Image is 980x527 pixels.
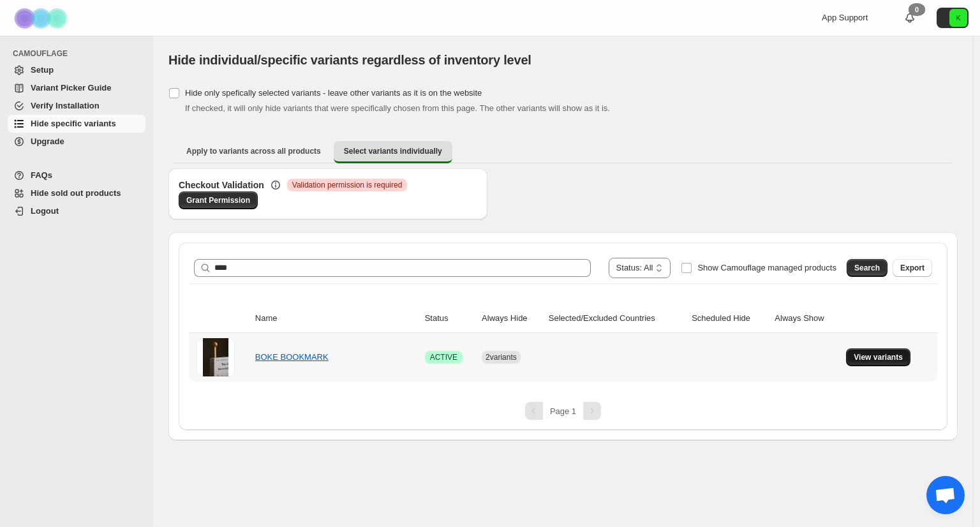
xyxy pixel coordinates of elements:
[8,202,145,220] a: Logout
[189,402,937,420] nav: Pagination
[903,11,916,24] a: 0
[486,353,517,362] span: 2 variants
[949,9,967,27] span: Avatar with initials K
[854,352,903,362] span: View variants
[846,348,910,366] button: View variants
[956,14,961,22] text: K
[185,88,482,98] span: Hide only spefically selected variants - leave other variants as it is on the website
[545,304,688,333] th: Selected/Excluded Countries
[251,304,421,333] th: Name
[31,65,54,75] span: Setup
[168,168,958,440] div: Select variants individually
[909,3,925,16] div: 0
[8,61,145,79] a: Setup
[847,259,887,277] button: Search
[926,476,965,514] div: Open chat
[185,103,610,113] span: If checked, it will only hide variants that were specifically chosen from this page. The other va...
[168,53,531,67] span: Hide individual/specific variants regardless of inventory level
[10,1,74,36] img: Camouflage
[31,170,52,180] span: FAQs
[292,180,403,190] span: Validation permission is required
[822,13,868,22] span: App Support
[186,146,321,156] span: Apply to variants across all products
[893,259,932,277] button: Export
[31,188,121,198] span: Hide sold out products
[430,352,457,362] span: ACTIVE
[937,8,969,28] button: Avatar with initials K
[31,83,111,93] span: Variant Picker Guide
[8,97,145,115] a: Verify Installation
[854,263,880,273] span: Search
[478,304,545,333] th: Always Hide
[255,352,329,362] a: BOKE BOOKMARK
[179,179,264,191] h3: Checkout Validation
[697,263,836,272] span: Show Camouflage managed products
[8,167,145,184] a: FAQs
[179,191,258,209] a: Grant Permission
[688,304,771,333] th: Scheduled Hide
[421,304,478,333] th: Status
[344,146,442,156] span: Select variants individually
[13,48,147,59] span: CAMOUFLAGE
[8,115,145,133] a: Hide specific variants
[771,304,842,333] th: Always Show
[900,263,924,273] span: Export
[334,141,452,163] button: Select variants individually
[8,79,145,97] a: Variant Picker Guide
[31,137,64,146] span: Upgrade
[8,133,145,151] a: Upgrade
[31,101,100,110] span: Verify Installation
[176,141,331,161] button: Apply to variants across all products
[31,206,59,216] span: Logout
[186,195,250,205] span: Grant Permission
[8,184,145,202] a: Hide sold out products
[550,406,576,416] span: Page 1
[31,119,116,128] span: Hide specific variants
